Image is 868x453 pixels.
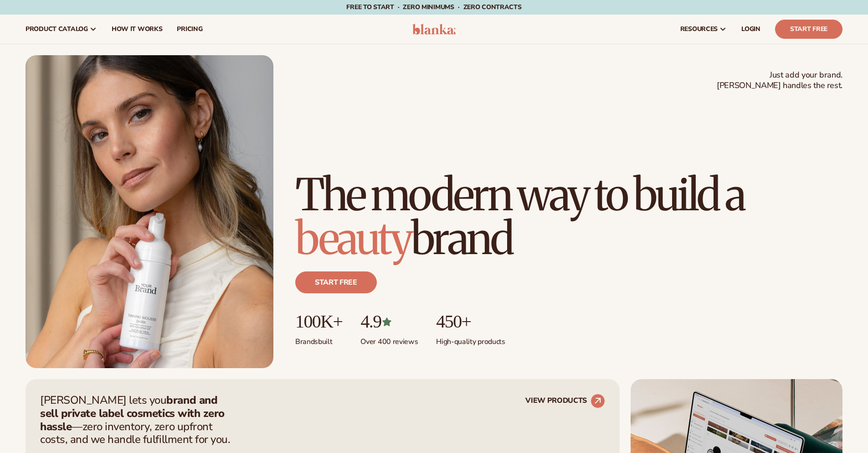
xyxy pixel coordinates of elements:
[177,26,202,33] span: pricing
[295,211,411,266] span: beauty
[741,26,760,33] span: LOGIN
[346,3,521,11] span: Free to start · ZERO minimums · ZERO contracts
[734,15,768,44] a: LOGIN
[104,15,170,44] a: How It Works
[26,55,273,368] img: Female holding tanning mousse.
[295,271,377,293] a: Start free
[295,332,342,347] p: Brands built
[360,312,418,332] p: 4.9
[112,26,163,33] span: How It Works
[775,20,842,39] a: Start Free
[295,312,342,332] p: 100K+
[18,15,104,44] a: product catalog
[360,332,418,347] p: Over 400 reviews
[717,70,842,91] span: Just add your brand. [PERSON_NAME] handles the rest.
[169,15,210,44] a: pricing
[436,332,505,347] p: High-quality products
[40,394,236,446] p: [PERSON_NAME] lets you —zero inventory, zero upfront costs, and we handle fulfillment for you.
[436,312,505,332] p: 450+
[673,15,734,44] a: resources
[295,173,842,260] h1: The modern way to build a brand
[40,393,225,434] strong: brand and sell private label cosmetics with zero hassle
[525,394,605,408] a: VIEW PRODUCTS
[26,26,88,33] span: product catalog
[412,24,456,35] img: logo
[680,26,718,33] span: resources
